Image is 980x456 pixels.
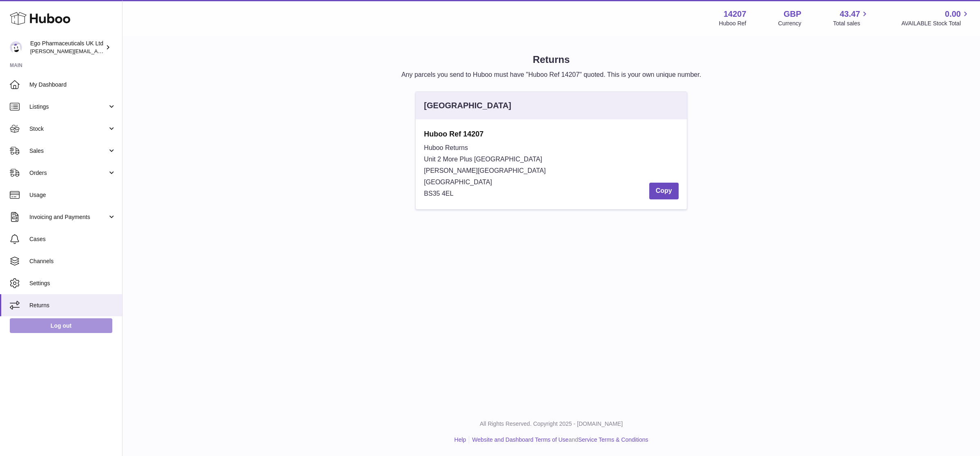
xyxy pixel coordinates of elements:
a: Log out [10,318,112,333]
a: Help [454,436,466,443]
button: Copy [649,183,679,199]
span: Sales [29,147,107,155]
span: 0.00 [945,9,961,20]
span: Settings [29,279,116,287]
a: 43.47 Total sales [833,9,869,27]
strong: Huboo Ref 14207 [424,129,678,139]
span: Cases [29,235,116,243]
span: [PERSON_NAME][EMAIL_ADDRESS][PERSON_NAME][DOMAIN_NAME] [30,48,207,54]
div: Currency [778,20,802,27]
div: Huboo Ref [719,20,746,27]
span: Orders [29,169,107,177]
img: jane.bates@egopharm.com [10,41,22,54]
span: Channels [29,257,116,265]
strong: GBP [784,9,801,20]
span: Listings [29,103,107,111]
span: Returns [29,302,116,309]
li: and [469,436,648,444]
p: All Rights Reserved. Copyright 2025 - [DOMAIN_NAME] [129,420,973,428]
span: BS35 4EL [424,190,453,197]
span: Total sales [833,20,869,27]
span: Unit 2 More Plus [GEOGRAPHIC_DATA] [424,156,542,163]
p: Any parcels you send to Huboo must have "Huboo Ref 14207" quoted. This is your own unique number. [136,70,967,79]
span: My Dashboard [29,81,116,89]
span: Huboo Returns [424,144,468,151]
strong: 14207 [724,9,746,20]
a: Website and Dashboard Terms of Use [472,436,568,443]
span: AVAILABLE Stock Total [901,20,970,27]
h1: Returns [136,53,967,66]
span: Invoicing and Payments [29,213,107,221]
span: 43.47 [840,9,860,20]
a: 0.00 AVAILABLE Stock Total [901,9,970,27]
span: Stock [29,125,107,133]
span: Usage [29,191,116,199]
a: Service Terms & Conditions [578,436,648,443]
span: [PERSON_NAME][GEOGRAPHIC_DATA] [424,167,546,174]
div: Ego Pharmaceuticals UK Ltd [30,40,104,55]
div: [GEOGRAPHIC_DATA] [424,100,511,111]
span: [GEOGRAPHIC_DATA] [424,179,492,186]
